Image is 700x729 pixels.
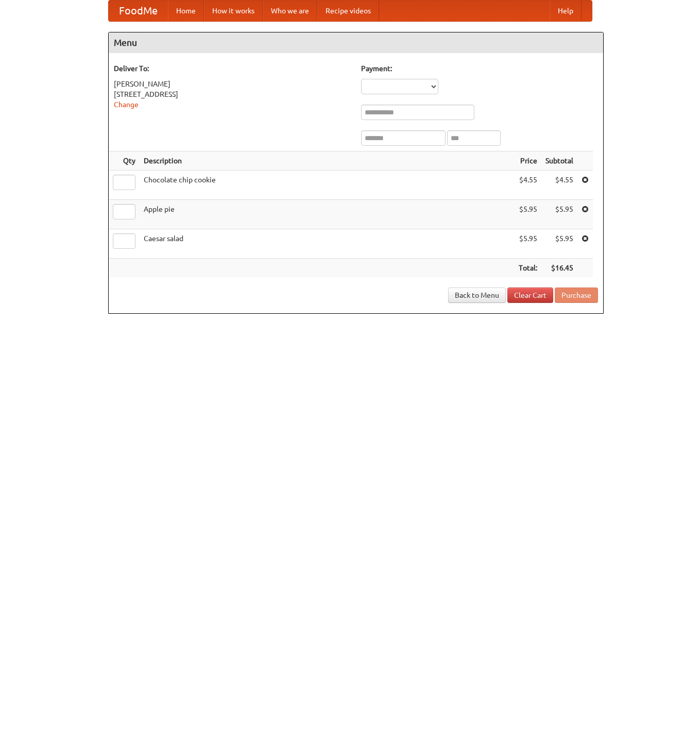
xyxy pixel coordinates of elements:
[109,32,603,53] h4: Menu
[555,287,598,303] button: Purchase
[541,171,577,200] td: $4.55
[541,229,577,259] td: $5.95
[140,171,515,200] td: Chocolate chip cookie
[550,1,582,21] a: Help
[541,151,577,171] th: Subtotal
[541,259,577,278] th: $16.45
[263,1,317,21] a: Who we are
[448,287,506,303] a: Back to Menu
[515,151,541,171] th: Price
[140,151,515,171] th: Description
[114,89,351,99] div: [STREET_ADDRESS]
[109,1,168,21] a: FoodMe
[114,79,351,89] div: [PERSON_NAME]
[168,1,204,21] a: Home
[515,229,541,259] td: $5.95
[361,63,598,74] h5: Payment:
[515,259,541,278] th: Total:
[114,63,351,74] h5: Deliver To:
[515,200,541,229] td: $5.95
[114,100,139,109] a: Change
[204,1,263,21] a: How it works
[507,287,553,303] a: Clear Cart
[140,229,515,259] td: Caesar salad
[317,1,379,21] a: Recipe videos
[140,200,515,229] td: Apple pie
[541,200,577,229] td: $5.95
[109,151,140,171] th: Qty
[515,171,541,200] td: $4.55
